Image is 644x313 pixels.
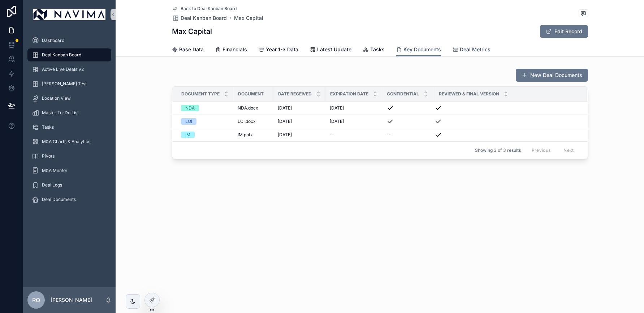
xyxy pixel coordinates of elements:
a: [DATE] [330,105,378,111]
div: NDA [185,105,195,111]
div: LOI [185,118,192,125]
span: -- [330,132,334,138]
span: Reviewed & Final Version [439,91,499,97]
a: Dashboard [27,34,111,47]
span: Deal Metrics [460,46,490,53]
span: M&A Charts & Analytics [42,139,90,145]
span: IM [238,132,243,138]
span: Financials [222,46,247,53]
span: -- [386,132,391,138]
span: .docx [247,105,258,111]
a: Deal Kanban Board [27,48,111,61]
span: .docx [245,119,256,124]
span: M&A Mentor [42,168,68,173]
a: [DATE] [278,105,321,111]
span: Master To-Do List [42,110,79,116]
span: Deal Logs [42,182,62,188]
span: Confidential [387,91,419,97]
span: Deal Kanban Board [42,52,81,58]
span: LOI [238,119,245,124]
span: Date Received [278,91,312,97]
span: Dashboard [42,38,64,43]
span: [DATE] [278,132,292,138]
span: Back to Deal Kanban Board [181,6,237,12]
span: Location View [42,95,71,101]
a: -- [330,132,378,138]
span: Active Live Deals V2 [42,67,84,72]
a: Year 1-3 Data [259,43,298,57]
span: Document [238,91,264,97]
a: M&A Charts & Analytics [27,135,111,148]
span: Expiration Date [330,91,368,97]
a: [DATE] [278,132,321,138]
a: Financials [215,43,247,57]
span: Key Documents [403,46,441,53]
span: NDA [238,105,247,111]
a: Latest Update [310,43,351,57]
a: Base Data [172,43,204,57]
a: Deal Metrics [453,43,490,57]
a: Deal Logs [27,179,111,192]
div: IM [185,132,190,138]
span: .pptx [243,132,253,138]
a: Tasks [27,121,111,134]
a: M&A Mentor [27,164,111,177]
span: Year 1-3 Data [266,46,298,53]
a: Deal Documents [27,193,111,206]
span: [DATE] [278,119,292,124]
span: RO [32,296,40,304]
a: Back to Deal Kanban Board [172,6,237,12]
span: [PERSON_NAME] Test [42,81,87,87]
a: LOI [181,118,229,125]
span: Pivots [42,153,55,159]
a: [DATE] [278,119,321,124]
span: [DATE] [278,105,292,111]
span: Document Type [181,91,220,97]
a: [PERSON_NAME] Test [27,77,111,90]
a: Key Documents [396,43,441,57]
h1: Max Capital [172,26,212,37]
a: NDA.docx [238,105,269,111]
img: App logo [33,9,105,20]
a: Location View [27,92,111,105]
span: [DATE] [330,119,344,124]
a: LOI.docx [238,119,269,124]
a: Tasks [363,43,385,57]
a: Max Capital [234,14,263,22]
p: [PERSON_NAME] [51,296,92,304]
a: IM [181,132,229,138]
span: Deal Documents [42,197,76,202]
a: Pivots [27,150,111,163]
a: Master To-Do List [27,106,111,119]
span: Latest Update [317,46,351,53]
div: scrollable content [23,29,116,215]
a: NDA [181,105,229,111]
a: Deal Kanban Board [172,14,227,22]
a: IM.pptx [238,132,269,138]
span: Base Data [179,46,204,53]
span: Showing 3 of 3 results [475,147,521,153]
span: Tasks [42,124,54,130]
a: -- [386,132,430,138]
button: New Deal Documents [516,69,588,82]
span: [DATE] [330,105,344,111]
a: Active Live Deals V2 [27,63,111,76]
button: Edit Record [540,25,588,38]
a: [DATE] [330,119,378,124]
span: Deal Kanban Board [181,14,227,22]
span: Tasks [370,46,385,53]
